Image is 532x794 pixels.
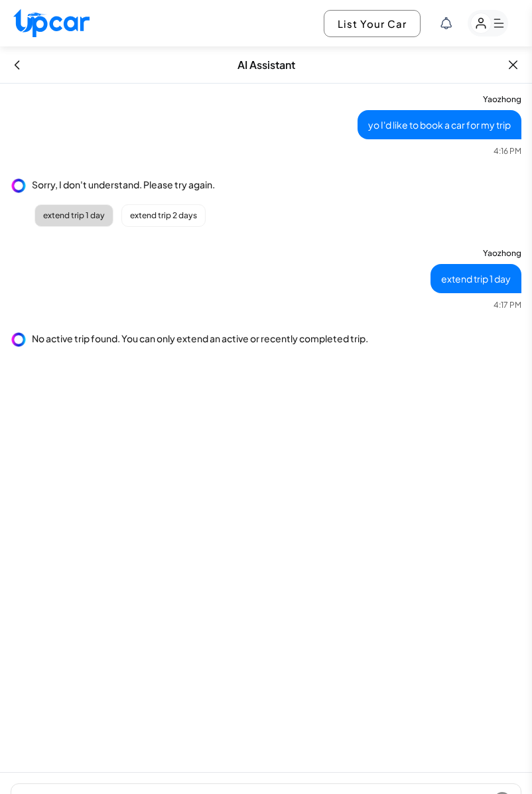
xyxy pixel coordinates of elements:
[13,9,90,37] img: Upcar Logo
[11,57,521,73] h1: AI Assistant
[32,178,215,191] div: Sorry, I don't understand. Please try again.
[494,300,521,310] div: 4:17 PM
[121,204,206,227] button: extend trip 2 days
[483,248,521,259] div: Yaozhong
[324,10,421,37] button: List Your Car
[34,204,113,227] button: extend trip 1 day
[431,264,521,293] div: extend trip 1 day
[505,57,521,73] button: Action
[494,146,521,157] div: 4:16 PM
[358,110,521,139] div: yo I'd like to book a car for my trip
[11,332,27,348] img: Uppy
[483,94,521,105] div: Yaozhong
[11,58,24,72] button: Back
[11,178,27,194] img: Uppy
[32,332,368,345] div: No active trip found. You can only extend an active or recently completed trip.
